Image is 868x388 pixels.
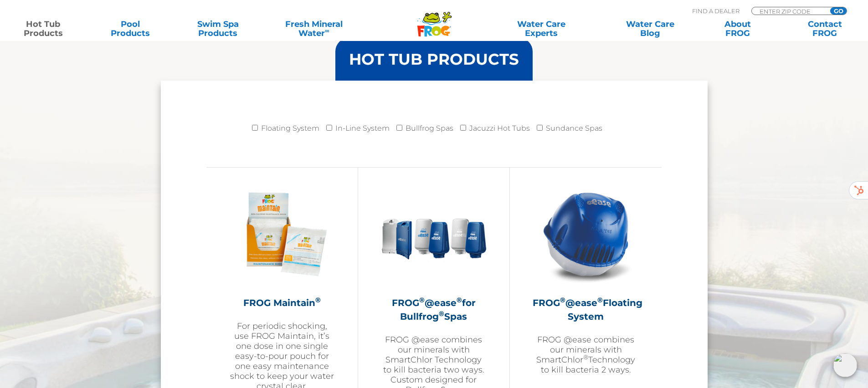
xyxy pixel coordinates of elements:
[616,20,684,38] a: Water CareBlog
[833,353,857,377] img: openIcon
[597,296,603,304] sup: ®
[406,119,453,138] label: Bullfrog Spas
[349,51,519,67] h3: HOT TUB PRODUCTS
[469,119,530,138] label: Jacuzzi Hot Tubs
[704,20,771,38] a: AboutFROG
[325,27,329,34] sup: ∞
[830,7,847,15] input: GO
[97,20,164,38] a: PoolProducts
[560,296,565,304] sup: ®
[335,119,390,138] label: In-Line System
[533,181,639,287] img: hot-tub-product-atease-system-300x300.png
[439,309,444,318] sup: ®
[692,7,740,15] p: Find A Dealer
[261,119,319,138] label: Floating System
[381,296,487,323] h2: FROG @ease for Bullfrog Spas
[229,181,335,287] img: Frog_Maintain_Hero-2-v2-300x300.png
[759,7,820,15] input: Zip Code Form
[315,296,321,304] sup: ®
[583,353,588,361] sup: ®
[486,20,596,38] a: Water CareExperts
[184,20,252,38] a: Swim SpaProducts
[271,20,356,38] a: Fresh MineralWater∞
[546,119,602,138] label: Sundance Spas
[381,181,487,287] img: bullfrog-product-hero-300x300.png
[791,20,859,38] a: ContactFROG
[533,296,639,323] h2: FROG @ease Floating System
[533,335,639,375] p: FROG @ease combines our minerals with SmartChlor Technology to kill bacteria 2 ways.
[457,296,462,304] sup: ®
[419,296,425,304] sup: ®
[229,296,335,310] h2: FROG Maintain
[9,20,77,38] a: Hot TubProducts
